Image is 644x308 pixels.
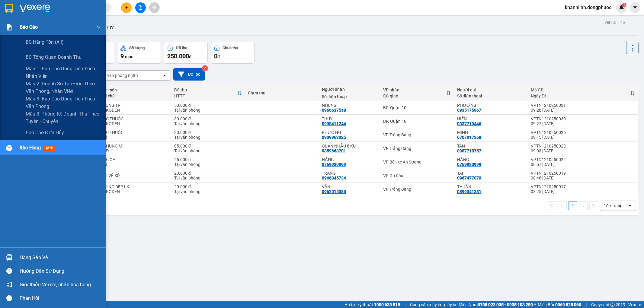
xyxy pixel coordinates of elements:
div: VP Trảng Bàng [383,187,451,192]
div: VP Gò Dầu [383,173,451,178]
img: icon-new-feature [619,5,624,10]
div: 09:15 [DATE] [531,135,635,140]
span: báo cáo đơn hủy [26,129,64,136]
div: 0962015385 [322,189,346,194]
button: Bộ lọc [173,68,205,81]
div: 09:28 [DATE] [531,108,635,113]
span: Mẫu 1: Báo cáo dòng tiền theo nhân viên [26,65,101,80]
div: 0935175667 [457,108,481,113]
span: BC hàng tồn (all) [26,38,64,46]
div: 08:57 [DATE] [531,162,635,167]
div: Đã thu [176,46,187,50]
div: 0707017368 [457,135,481,140]
div: Số lượng [129,46,145,50]
div: HUKODEN [100,108,168,113]
div: hkd [100,135,168,140]
span: plus [124,5,129,10]
span: ⚪️ [534,303,536,306]
div: 0769930999 [457,162,481,167]
div: Hướng dẫn sử dụng [20,267,101,276]
div: TÀI [457,171,525,176]
span: copyright [610,303,615,307]
div: TÂN [457,144,525,148]
button: caret-down [630,2,640,13]
span: 1 [623,3,625,7]
span: khanhlinh.dongphuoc [560,4,616,11]
button: Chưa thu0đ [211,42,255,64]
span: file-add [138,5,143,10]
strong: 0369 525 060 [555,302,581,307]
div: Hàng sắp về [20,253,101,262]
div: Tại văn phòng [174,108,242,113]
div: 3 THÙNG MÌ [100,144,168,148]
span: BC tổng quan doanh thu [26,53,82,61]
div: Số điện thoại [322,94,377,99]
div: Người nhận [322,87,377,92]
div: ĐC giao [383,94,446,98]
div: Tại văn phòng [174,162,242,167]
div: Người gửi [457,87,525,92]
div: Tại văn phòng [174,148,242,153]
div: 08:25 [DATE] [531,189,635,194]
span: mới [44,145,55,151]
div: 0966637518 [322,108,346,113]
div: Tại văn phòng [174,121,242,126]
div: VP nhận [383,87,446,92]
div: VPTN1210250022 [531,157,635,162]
th: Toggle SortBy [528,85,638,101]
div: TRANG [322,171,377,176]
button: Đã thu250.000đ [164,42,208,64]
th: Toggle SortBy [380,85,454,101]
div: 20.000 đ [174,184,242,189]
span: down [96,25,101,30]
span: Mẫu 3: Báo cáo dòng tiền theo văn phòng [26,95,101,110]
div: 0967477079 [457,176,481,180]
div: VP Trảng Bàng [383,146,451,151]
span: Kho hàng [20,145,41,151]
span: 250.000 [167,52,189,60]
div: Mã GD [531,87,630,92]
span: 9 [120,52,124,60]
span: Miền Bắc [538,301,581,308]
svg: open [162,73,167,78]
sup: 1 [622,3,626,7]
div: 09:03 [DATE] [531,148,635,153]
div: 0966345734 [322,176,346,180]
div: QUÁN NHẬU 8 KU [322,144,377,148]
span: aim [152,5,156,10]
img: warehouse-icon [6,145,12,151]
div: Chưa thu [223,46,238,50]
button: 1 [568,201,577,210]
div: HUKODEN [100,189,168,194]
span: đ [189,54,191,59]
div: VPTN1210250031 [531,103,635,108]
span: Miền Nam [459,301,533,308]
img: solution-icon [6,24,12,30]
span: Mẫu 3: Thống kê doanh thu theo tuyến - chuyến [26,110,101,125]
span: Mẫu 2: Doanh số tạo đơn theo Văn phòng, nhân viên [26,80,101,95]
div: VPTN1210250019 [531,171,635,176]
div: 20.000 đ [174,171,242,176]
div: Phản hồi [20,294,101,303]
div: VP Bến xe An Sương [383,160,451,164]
svg: open [627,203,632,208]
div: HẰNG [322,157,377,162]
div: Đã thu [174,87,237,92]
span: 0 [214,52,217,60]
div: 0909963025 [322,135,346,140]
div: HIÊN [457,116,525,121]
div: THUẬN [457,184,525,189]
div: BỌC THUỐC [100,116,168,121]
span: notification [6,282,12,287]
div: THÚY [322,116,377,121]
div: Ngày ĐH [531,94,630,98]
span: | [586,301,587,308]
div: 0899341381 [457,189,481,194]
div: BP. Quận 10 [383,105,451,110]
div: VĂN [322,184,377,189]
div: MINH [457,130,525,135]
span: caret-down [633,5,638,10]
div: Chưa thu [248,90,316,95]
sup: 2 [202,65,208,71]
div: HẰNG [457,157,525,162]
